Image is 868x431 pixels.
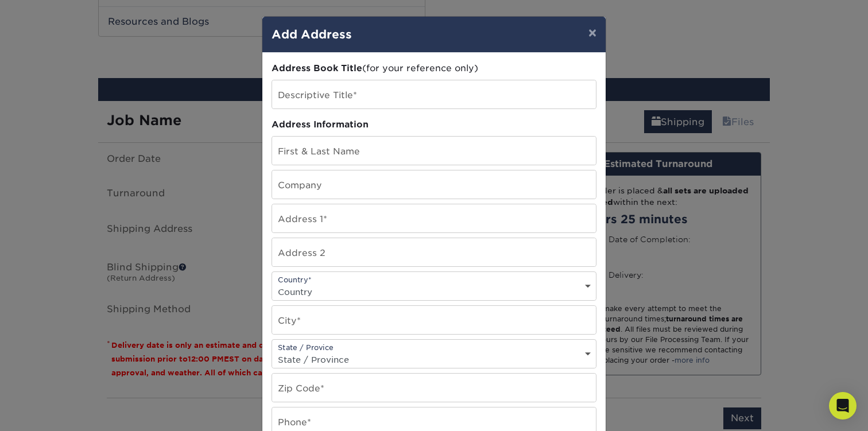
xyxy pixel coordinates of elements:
span: Address Book Title [272,63,362,73]
div: Open Intercom Messenger [829,392,857,420]
div: Address Information [272,118,596,131]
button: × [579,17,606,49]
div: (for your reference only) [272,62,596,75]
h4: Add Address [272,26,596,43]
